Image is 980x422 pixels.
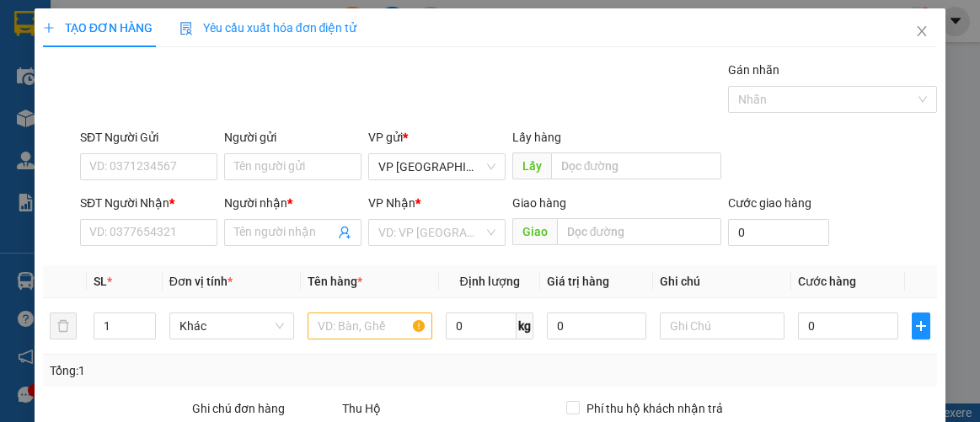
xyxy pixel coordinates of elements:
[179,313,284,339] span: Khác
[378,154,495,179] span: VP Mỹ Đình
[517,312,533,339] span: kg
[551,152,721,179] input: Dọc đường
[342,402,381,415] span: Thu Hộ
[798,275,856,288] span: Cước hàng
[898,8,945,56] button: Close
[80,128,217,147] div: SĐT Người Gửi
[459,275,519,288] span: Định lượng
[512,196,566,210] span: Giao hàng
[368,196,415,210] span: VP Nhận
[50,312,77,339] button: delete
[224,194,361,212] div: Người nhận
[308,275,362,288] span: Tên hàng
[557,218,721,245] input: Dọc đường
[512,218,557,245] span: Giao
[224,128,361,147] div: Người gửi
[512,152,551,179] span: Lấy
[580,399,730,418] span: Phí thu hộ khách nhận trả
[192,402,285,415] label: Ghi chú đơn hàng
[547,275,609,288] span: Giá trị hàng
[660,312,785,339] input: Ghi Chú
[512,131,561,144] span: Lấy hàng
[728,63,779,77] label: Gán nhãn
[308,312,432,339] input: VD: Bàn, Ghế
[915,24,929,38] span: close
[368,128,506,147] div: VP gửi
[43,21,153,35] span: TẠO ĐƠN HÀNG
[912,312,930,339] button: plus
[338,226,351,239] span: user-add
[50,361,380,380] div: Tổng: 1
[169,275,233,288] span: Đơn vị tính
[179,21,357,35] span: Yêu cầu xuất hóa đơn điện tử
[728,219,829,246] input: Cước giao hàng
[547,312,646,339] input: 0
[728,196,811,210] label: Cước giao hàng
[80,194,217,212] div: SĐT Người Nhận
[913,319,929,333] span: plus
[653,265,791,298] th: Ghi chú
[179,22,193,35] img: icon
[94,275,107,288] span: SL
[43,22,55,34] span: plus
